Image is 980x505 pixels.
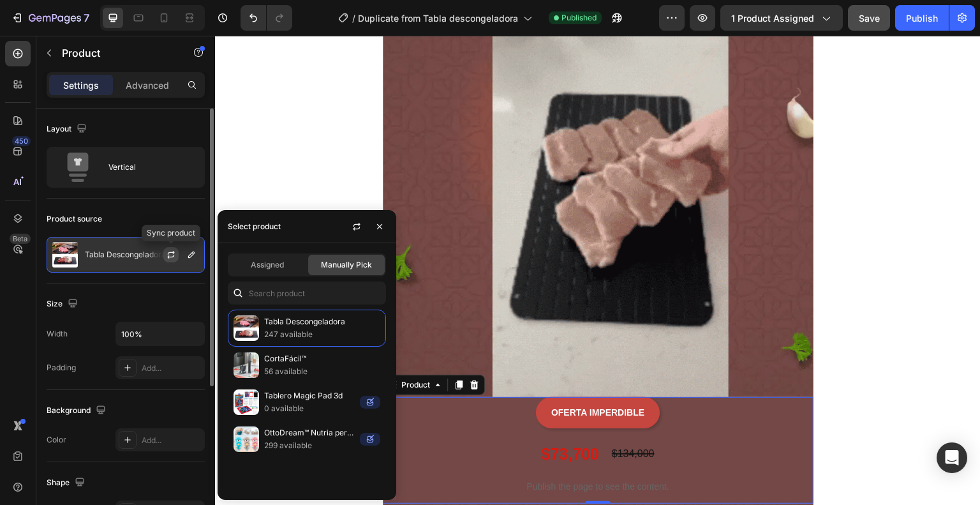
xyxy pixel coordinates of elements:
[264,365,380,378] p: 56 available
[264,352,380,365] p: CortaFácil™
[264,389,355,402] p: Tablero Magic Pad 3d
[396,408,441,429] div: $134,000
[47,474,87,492] div: Shape
[228,221,281,232] div: Select product
[241,5,292,31] div: Undo/Redo
[325,403,385,434] div: $73,700
[251,259,284,271] span: Assigned
[859,13,880,24] span: Save
[720,5,843,31] button: 1 product assigned
[228,282,386,305] input: Search in Settings & Advanced
[142,363,202,374] div: Add...
[47,213,102,225] div: Product source
[352,11,355,25] span: /
[321,361,445,393] button: <p><strong>OFERTA IMPERDIBLE</strong></p>
[906,11,938,25] div: Publish
[84,10,89,26] p: 7
[234,352,259,378] img: collections
[47,362,76,373] div: Padding
[234,389,259,415] img: collections
[47,328,68,340] div: Width
[5,5,95,31] button: 7
[264,426,355,439] p: OttoDream™ Nutria perfecta para soñar tranquilo.
[321,259,372,271] span: Manually Pick
[126,79,169,92] p: Advanced
[731,11,814,25] span: 1 product assigned
[234,315,259,341] img: collections
[85,250,166,259] p: Tabla Descongeladora
[168,444,598,458] p: Publish the page to see the content.
[848,5,890,31] button: Save
[52,242,78,268] img: product feature img
[184,343,218,355] div: Product
[264,328,380,341] p: 247 available
[264,315,380,328] p: Tabla Descongeladora
[10,234,31,244] div: Beta
[895,5,949,31] button: Publish
[937,442,967,473] div: Open Intercom Messenger
[116,322,204,345] input: Auto
[215,36,980,505] iframe: Design area
[108,153,186,182] div: Vertical
[47,296,80,313] div: Size
[12,136,31,146] div: 450
[47,402,108,419] div: Background
[62,45,170,61] p: Product
[142,435,202,446] div: Add...
[561,12,597,24] span: Published
[47,434,66,446] div: Color
[358,11,518,25] span: Duplicate from Tabla descongeladora
[336,372,429,382] strong: OFERTA IMPERDIBLE
[264,439,355,452] p: 299 available
[264,402,355,415] p: 0 available
[47,121,89,138] div: Layout
[63,79,99,92] p: Settings
[234,426,259,452] img: collections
